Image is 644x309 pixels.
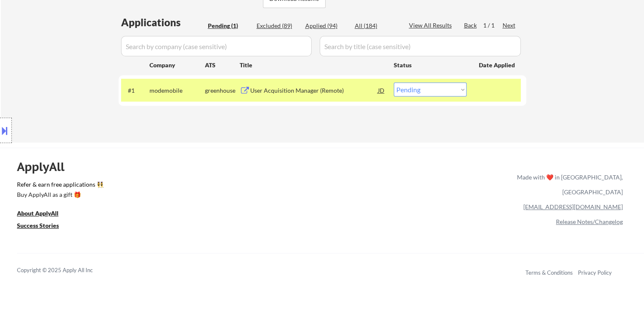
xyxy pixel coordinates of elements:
div: View All Results [409,21,454,30]
u: About ApplyAll [17,210,58,217]
div: Applications [121,17,205,28]
u: Success Stories [17,222,59,229]
input: Search by company (case sensitive) [121,36,312,56]
div: Next [503,21,516,30]
div: modemobile [149,86,205,95]
a: Success Stories [17,221,70,232]
div: User Acquisition Manager (Remote) [250,86,378,95]
div: Status [394,57,467,72]
div: Excluded (89) [257,22,299,30]
a: [EMAIL_ADDRESS][DOMAIN_NAME] [523,203,623,210]
div: Date Applied [479,61,516,69]
a: Refer & earn free applications 👯‍♀️ [17,182,340,190]
div: JD [377,83,386,98]
div: 1 / 1 [483,21,503,30]
div: Company [149,61,205,69]
a: Privacy Policy [578,269,612,276]
a: Release Notes/Changelog [556,218,623,225]
div: Made with ❤️ in [GEOGRAPHIC_DATA], [GEOGRAPHIC_DATA] [514,170,623,199]
div: greenhouse [205,86,240,95]
input: Search by title (case sensitive) [320,36,521,56]
div: Pending (1) [208,22,250,30]
a: About ApplyAll [17,209,70,220]
div: Back [464,21,478,30]
div: Copyright © 2025 Apply All Inc [17,266,114,275]
div: ATS [205,61,240,69]
div: Title [240,61,386,69]
div: All (184) [355,22,397,30]
a: Terms & Conditions [525,269,573,276]
div: Applied (94) [305,22,348,30]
